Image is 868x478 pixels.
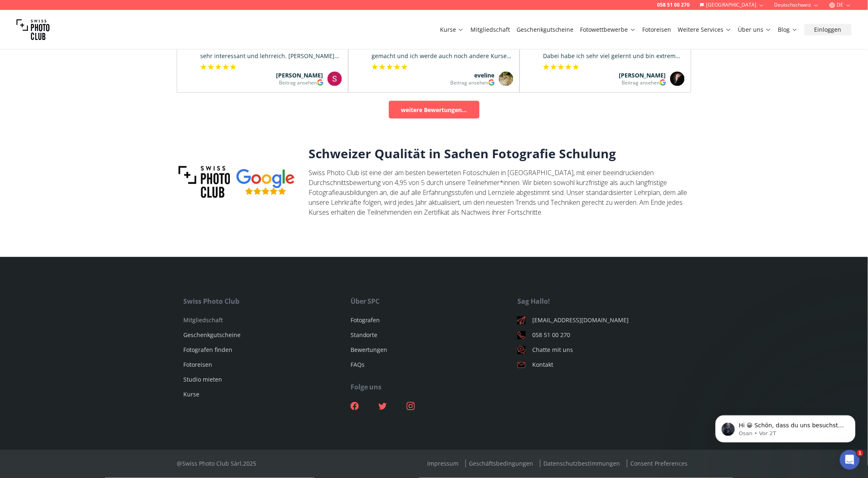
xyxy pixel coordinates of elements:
span: 1 [857,450,863,457]
img: Swiss photo club [16,13,49,46]
a: 058 51 00 270 [657,2,690,8]
a: 058 51 00 270 [517,331,684,340]
p: Swiss Photo Club ist eine der am besten bewerteten Fotoschulen in [GEOGRAPHIC_DATA], mit einer be... [309,168,691,218]
a: Datenschutzbestimmungen [540,460,624,468]
button: Fotoreisen [639,24,675,35]
a: Fotoreisen [184,361,213,369]
a: Weitere Services [678,26,732,34]
div: Swiss Photo Club [184,297,351,307]
a: [EMAIL_ADDRESS][DOMAIN_NAME] [517,316,684,325]
button: Blog [775,24,801,35]
a: Geschenkgutscheine [184,331,241,339]
div: Über SPC [351,297,517,307]
a: Impressum [424,460,462,468]
a: FAQs [351,361,365,369]
button: Kurse [437,24,467,35]
a: Chatte mit uns [517,346,684,354]
a: Mitgliedschaft [470,26,510,34]
div: Folge uns [351,382,517,392]
button: Mitgliedschaft [467,24,513,35]
a: Über uns [738,26,772,34]
a: Geschäftsbedingungen [466,460,537,468]
a: Kurse [184,391,200,398]
button: Weitere Services [675,24,735,35]
iframe: Intercom live chat [840,450,860,470]
a: Consent Preferences [627,460,691,468]
div: Sag Hallo! [517,297,684,307]
a: Kurse [440,26,464,34]
button: Fotowettbewerbe [577,24,639,35]
a: Fotografen [351,316,380,324]
a: Mitgliedschaft [184,316,223,324]
a: Kontakt [517,361,684,369]
a: Standorte [351,331,378,339]
iframe: Intercom notifications Nachricht [703,398,868,456]
a: Blog [778,26,798,34]
img: eduoua [177,147,296,218]
button: Über uns [735,24,775,35]
a: Fotoreisen [643,26,671,34]
div: @Swiss Photo Club Sàrl, 2025 [177,460,257,468]
a: Fotografen finden [184,346,233,354]
a: Studio mieten [184,376,222,384]
a: Bewertungen [351,346,388,354]
a: Geschenkgutscheine [517,26,574,34]
h3: Schweizer Qualität in Sachen Fotografie Schulung [309,147,691,162]
a: Fotowettbewerbe [580,26,636,34]
button: Einloggen [805,24,852,35]
button: Geschenkgutscheine [513,24,577,35]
